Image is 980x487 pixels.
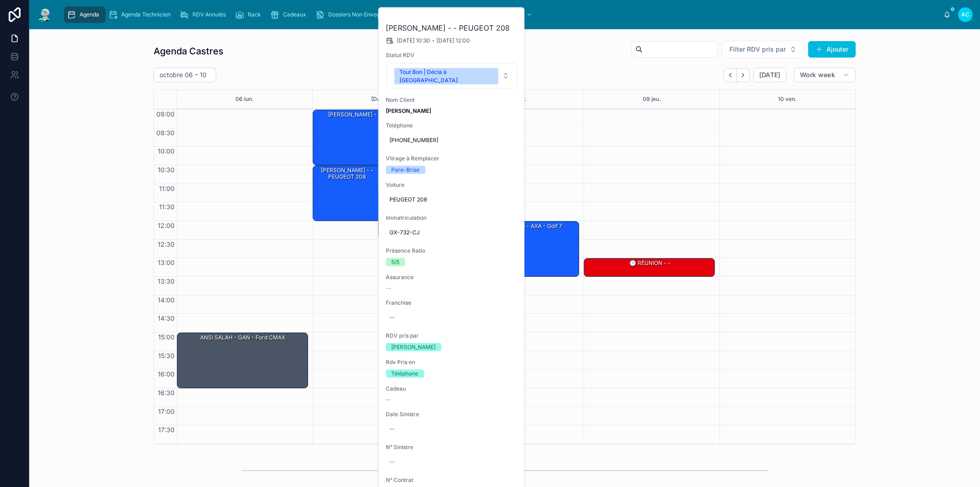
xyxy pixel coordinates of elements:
div: [PERSON_NAME] - - PEUGEOT 208 [314,166,380,181]
div: 🕒 RÉUNION - - [586,259,714,267]
span: Dossiers Non Envoyés [328,11,386,18]
span: N° Sinistre [386,444,517,451]
span: PEUGEOT 208 [389,196,514,203]
div: -- [389,314,395,321]
img: App logo [37,7,53,22]
a: Assurances [392,6,444,23]
button: 09 jeu. [643,90,661,108]
div: [PERSON_NAME] - ORNIKAR - AUDI A3 [313,110,443,165]
span: Statut RDV [386,52,517,59]
span: Work week [800,71,835,79]
span: 12:00 [155,222,177,229]
span: [DATE] 10:30 [397,37,430,44]
span: Agenda Technicien [121,11,170,18]
div: Tout Bon | Décla à [GEOGRAPHIC_DATA] [399,68,493,85]
span: Présence Ratio [386,247,517,254]
span: 09:00 [154,110,177,118]
span: Cadeaux [283,11,306,18]
span: Filter RDV pris par [730,45,786,54]
button: Work week [794,68,856,82]
span: AC [961,11,969,18]
button: Ajouter [808,41,856,58]
button: Next [737,68,750,82]
span: [DATE] 12:00 [437,37,470,44]
span: Rdv Pris en [386,359,517,366]
span: Rack [248,11,261,18]
div: [PERSON_NAME] - ORNIKAR - AUDI A3 [314,111,443,119]
button: [DATE] [753,68,787,82]
div: 5/5 [391,258,399,266]
a: Agenda Technicien [106,6,177,23]
span: RDV Annulés [192,11,226,18]
a: NE PAS TOUCHER [456,6,537,23]
span: RDV pris par [386,332,517,339]
span: -- [386,396,391,403]
span: 10:00 [155,147,177,155]
span: Franchise [386,299,517,307]
span: 16:30 [155,389,177,397]
span: [PHONE_NUMBER] [389,137,514,144]
button: 10 ven. [778,90,797,108]
a: Dossiers Non Envoyés [313,6,392,23]
span: Agenda [80,11,99,18]
div: Téléphone [391,370,418,378]
span: Téléphone [386,122,517,129]
strong: [PERSON_NAME] [386,107,431,114]
span: 13:30 [155,277,177,285]
span: N° Contrat [386,476,517,484]
span: Vitrage à Remplacer [386,155,517,162]
button: Select Button [722,41,804,58]
span: 15:30 [156,352,177,360]
span: 11:00 [157,185,177,192]
button: 06 lun. [235,90,254,108]
button: Back [724,68,737,82]
div: [PERSON_NAME] - - PEUGEOT 208 [313,166,380,221]
h2: [PERSON_NAME] - - PEUGEOT 208 [386,22,517,33]
h1: Agenda Castres [154,45,224,58]
div: scrollable content [60,5,943,25]
span: 14:00 [155,296,177,304]
div: ANSI SALAH - GAN - Ford CMAX [179,333,307,342]
span: Date Sinistre [386,411,517,418]
span: 15:00 [156,333,177,341]
span: -- [386,285,391,292]
span: Cadeau [386,385,517,392]
button: Select Button [386,63,517,89]
span: Nom Client [386,96,517,104]
span: 17:00 [156,408,177,415]
h2: octobre 06 – 10 [160,70,207,79]
span: Immatriculation [386,214,517,222]
span: [DATE] [759,71,781,79]
div: Pare-Brise [391,166,420,174]
span: GX-732-CJ [389,229,514,236]
span: 13:00 [155,259,177,266]
a: Rack [232,6,267,23]
div: 🕒 RÉUNION - - [584,259,714,276]
span: 16:00 [155,370,177,378]
a: Agenda [64,6,106,23]
span: 09:30 [154,129,177,137]
span: Voiture [386,181,517,189]
span: 12:30 [155,240,177,248]
span: 17:30 [156,426,177,434]
span: - [432,37,435,44]
div: -- [389,425,395,433]
span: 10:30 [155,166,177,174]
div: -- [389,458,395,466]
a: Cadeaux [267,6,313,23]
button: [DATE] [371,90,389,108]
span: 11:30 [157,203,177,211]
div: ANSI SALAH - GAN - Ford CMAX [177,333,308,388]
div: [PERSON_NAME] [391,343,436,351]
a: RDV Annulés [177,6,232,23]
span: Assurance [386,274,517,281]
span: 14:30 [155,314,177,322]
